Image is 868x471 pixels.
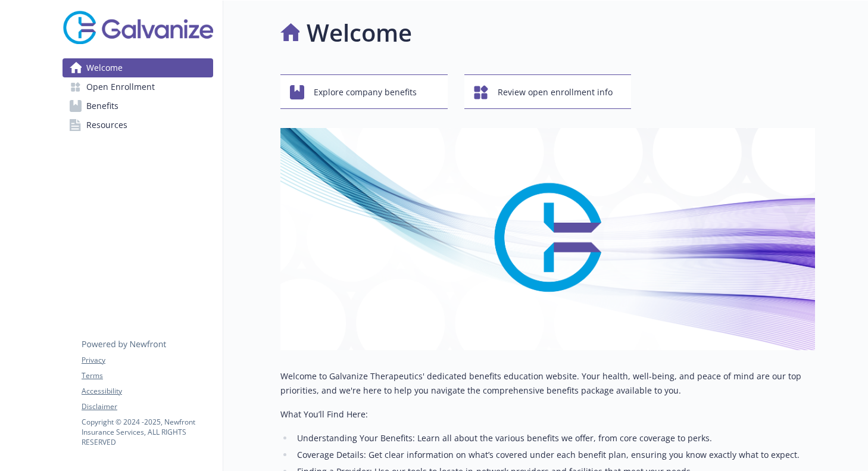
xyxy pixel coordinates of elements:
[498,81,613,104] span: Review open enrollment info
[82,401,213,412] a: Disclaimer
[63,116,213,135] a: Resources
[280,128,815,350] img: overview page banner
[82,417,213,447] p: Copyright © 2024 - 2025 , Newfront Insurance Services, ALL RIGHTS RESERVED
[307,15,412,51] h1: Welcome
[294,448,815,462] li: Coverage Details: Get clear information on what’s covered under each benefit plan, ensuring you k...
[280,74,448,109] button: Explore company benefits
[280,369,815,398] p: Welcome to Galvanize Therapeutics' dedicated benefits education website. Your health, well-being,...
[294,431,815,445] li: Understanding Your Benefits: Learn all about the various benefits we offer, from core coverage to...
[86,58,123,77] span: Welcome
[82,370,213,381] a: Terms
[63,96,213,116] a: Benefits
[280,407,815,422] p: What You’ll Find Here:
[86,116,127,135] span: Resources
[86,96,118,116] span: Benefits
[63,58,213,77] a: Welcome
[82,386,213,397] a: Accessibility
[86,77,155,96] span: Open Enrollment
[82,355,213,366] a: Privacy
[63,77,213,96] a: Open Enrollment
[314,81,417,104] span: Explore company benefits
[464,74,632,109] button: Review open enrollment info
